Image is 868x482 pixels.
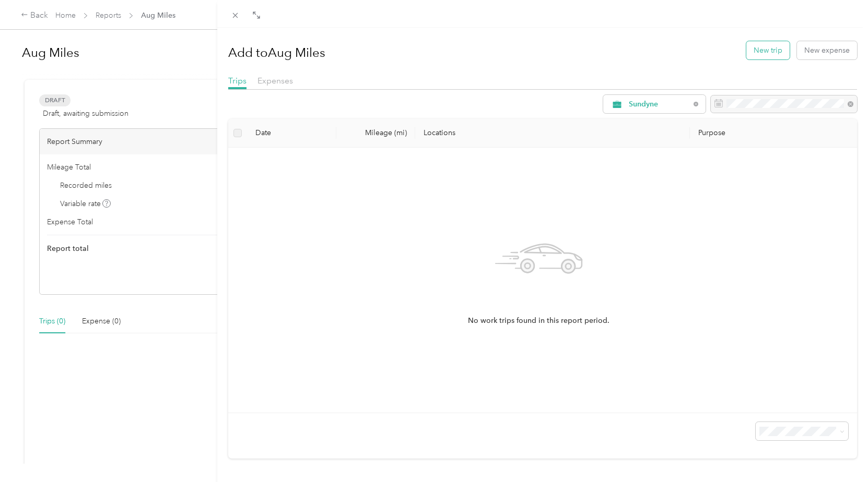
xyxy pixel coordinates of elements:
th: Mileage (mi) [336,119,415,148]
span: Sundyne [629,101,690,108]
span: No work trips found in this report period. [468,315,609,327]
span: Trips [228,76,247,86]
h1: Add to Aug Miles [228,40,325,65]
span: Expenses [257,76,293,86]
th: Purpose [690,119,857,148]
th: Locations [415,119,690,148]
button: New expense [797,41,857,59]
button: New trip [746,41,790,59]
iframe: Everlance-gr Chat Button Frame [810,424,868,482]
th: Date [247,119,336,148]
